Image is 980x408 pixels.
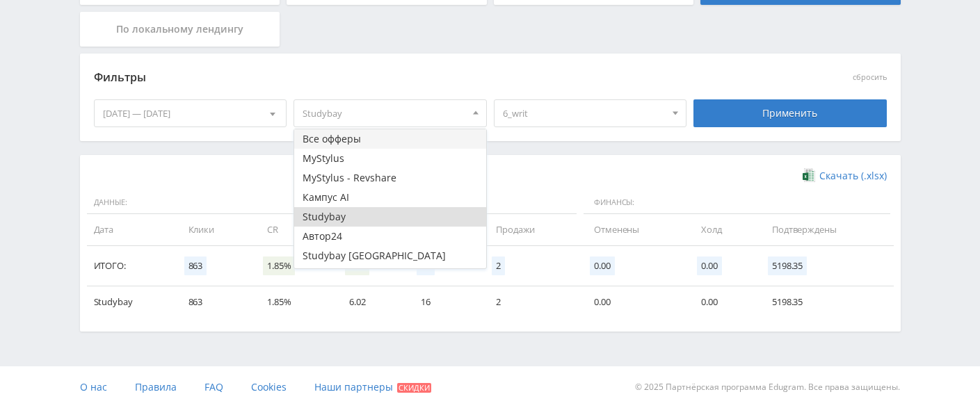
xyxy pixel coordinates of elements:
[758,214,893,245] td: Подтверждены
[135,380,177,393] span: Правила
[294,129,486,149] button: Все офферы
[303,100,465,127] span: Studybay
[503,100,666,127] span: 6_writ
[294,266,486,285] button: Автор24 - Мобильное приложение
[335,286,407,318] td: 6.02
[758,286,893,318] td: 5198.35
[482,214,580,245] td: Продажи
[87,246,175,286] td: Итого:
[135,366,177,408] a: Правила
[407,286,482,318] td: 16
[580,214,687,245] td: Отменены
[314,366,431,408] a: Наши партнеры Скидки
[853,73,887,82] button: сбросить
[175,286,254,318] td: 863
[294,188,486,207] button: Кампус AI
[251,366,287,408] a: Cookies
[803,168,814,182] img: xlsx
[80,366,107,408] a: О нас
[204,380,223,393] span: FAQ
[497,366,900,408] div: © 2025 Партнёрская программа Edugram. Все права защищены.
[590,256,614,275] span: 0.00
[294,227,486,246] button: Автор24
[94,67,687,88] div: Фильтры
[253,214,335,245] td: CR
[492,256,505,275] span: 2
[768,256,807,275] span: 5198.35
[819,170,887,181] span: Скачать (.xlsx)
[482,286,580,318] td: 2
[184,256,207,275] span: 863
[294,207,486,227] button: Studybay
[687,286,758,318] td: 0.00
[253,286,335,318] td: 1.85%
[294,168,486,188] button: MyStylus - Revshare
[580,286,687,318] td: 0.00
[204,366,223,408] a: FAQ
[410,191,577,215] span: Действия:
[687,214,758,245] td: Холд
[95,100,287,127] div: [DATE] — [DATE]
[87,286,175,318] td: Studybay
[175,214,254,245] td: Клики
[251,380,287,393] span: Cookies
[697,256,721,275] span: 0.00
[263,256,295,275] span: 1.85%
[294,246,486,266] button: Studybay [GEOGRAPHIC_DATA]
[584,191,890,215] span: Финансы:
[87,214,175,245] td: Дата
[693,99,887,127] div: Применить
[803,169,886,183] a: Скачать (.xlsx)
[294,149,486,168] button: MyStylus
[397,383,431,393] span: Скидки
[87,191,404,215] span: Данные:
[80,12,280,47] div: По локальному лендингу
[314,380,393,393] span: Наши партнеры
[80,380,107,393] span: О нас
